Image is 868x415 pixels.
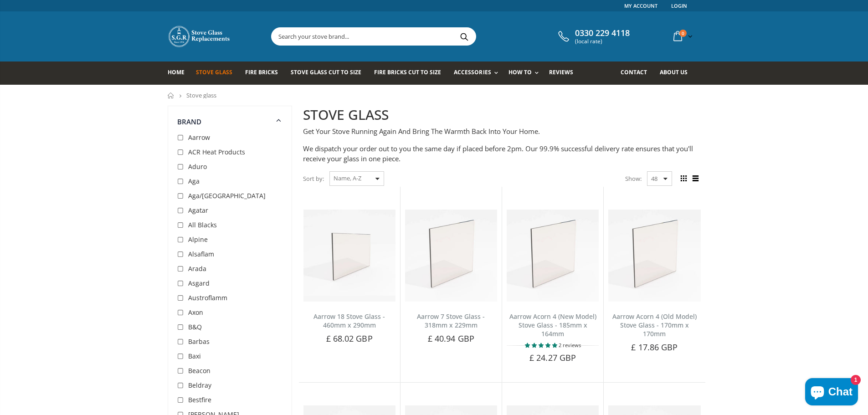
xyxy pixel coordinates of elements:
[177,117,202,126] span: Brand
[303,143,701,164] p: We dispatch your order out to you the same day if placed before 2pm. Our 99.9% successful deliver...
[188,162,207,171] span: Aduro
[529,352,576,363] span: £ 24.27 GBP
[188,279,210,287] span: Asgard
[556,28,630,45] a: 0330 229 4118 (local rate)
[168,68,185,76] span: Home
[188,206,208,215] span: Agatar
[621,68,647,76] span: Contact
[691,174,701,184] span: List view
[508,61,543,85] a: How To
[188,308,203,317] span: Axon
[509,312,596,338] a: Aarrow Acorn 4 (New Model) Stove Glass - 185mm x 164mm
[245,68,278,76] span: Fire Bricks
[612,312,697,338] a: Aarrow Acorn 4 (Old Model) Stove Glass - 170mm x 170mm
[549,68,573,76] span: Reviews
[575,38,630,45] span: (local rate)
[608,210,700,302] img: Aarrow Acorn 4 Old Model Stove Glass
[549,61,580,85] a: Reviews
[188,352,201,360] span: Baxi
[303,171,324,187] span: Sort by:
[454,61,502,85] a: Accessories
[188,293,227,302] span: Austroflamm
[188,337,210,346] span: Barbas
[454,68,491,76] span: Accessories
[405,210,497,302] img: Aarrow 7 Stove Glass
[326,333,373,344] span: £ 68.02 GBP
[303,210,395,302] img: Aarrow 18 Stove Glass
[507,210,599,302] img: Aarrow Acorn 4 New Model Stove Glass
[188,133,210,142] span: Aarrow
[188,395,211,404] span: Bestfire
[508,68,532,76] span: How To
[291,61,368,85] a: Stove Glass Cut To Size
[631,342,678,353] span: £ 17.86 GBP
[621,61,654,85] a: Contact
[303,106,701,124] h2: STOVE GLASS
[575,28,630,38] span: 0330 229 4118
[188,177,200,185] span: Aga
[374,61,448,85] a: Fire Bricks Cut To Size
[168,61,191,85] a: Home
[679,30,687,37] span: 0
[188,264,206,273] span: Arada
[374,68,441,76] span: Fire Bricks Cut To Size
[188,235,208,244] span: Alpine
[188,366,211,375] span: Beacon
[313,312,385,329] a: Aarrow 18 Stove Glass - 460mm x 290mm
[188,220,217,229] span: All Blacks
[245,61,285,85] a: Fire Bricks
[660,61,694,85] a: About us
[559,342,581,348] span: 2 reviews
[188,323,202,331] span: B&Q
[196,68,232,76] span: Stove Glass
[802,378,861,408] inbox-online-store-chat: Shopify online store chat
[272,28,578,45] input: Search your stove brand...
[670,27,694,45] a: 0
[186,91,216,99] span: Stove glass
[188,250,214,258] span: Alsaflam
[679,174,689,184] span: Grid view
[525,342,559,348] span: 5.00 stars
[188,381,211,389] span: Beldray
[303,126,701,137] p: Get Your Stove Running Again And Bring The Warmth Back Into Your Home.
[168,25,231,48] img: Stove Glass Replacement
[417,312,485,329] a: Aarrow 7 Stove Glass - 318mm x 229mm
[428,333,474,344] span: £ 40.94 GBP
[188,191,266,200] span: Aga/[GEOGRAPHIC_DATA]
[660,68,688,76] span: About us
[625,171,642,186] span: Show:
[168,92,175,98] a: Home
[454,28,475,45] button: Search
[196,61,239,85] a: Stove Glass
[291,68,361,76] span: Stove Glass Cut To Size
[188,148,245,156] span: ACR Heat Products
